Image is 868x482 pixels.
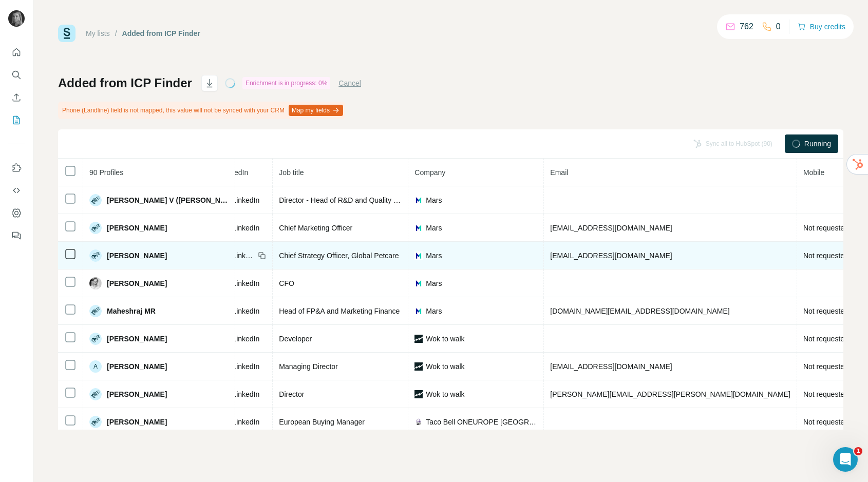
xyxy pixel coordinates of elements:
[426,417,537,427] span: Taco Bell ONEUROPE [GEOGRAPHIC_DATA] AND [GEOGRAPHIC_DATA]
[107,417,167,427] span: [PERSON_NAME]
[740,21,753,33] p: 762
[107,278,167,288] span: [PERSON_NAME]
[803,252,848,260] span: Not requested
[115,28,117,38] li: /
[426,195,442,205] span: Mars
[8,181,25,200] button: Use Surfe API
[8,159,25,177] button: Use Surfe on LinkedIn
[232,306,259,316] span: LinkedIn
[8,66,25,84] button: Search
[776,21,781,33] p: 0
[550,224,672,232] span: [EMAIL_ADDRESS][DOMAIN_NAME]
[8,43,25,62] button: Quick start
[89,277,102,290] img: Avatar
[426,250,442,261] span: Mars
[414,307,423,315] img: company-logo
[426,361,464,372] span: Wok to walk
[279,390,304,398] span: Director
[803,362,848,371] span: Not requested
[232,417,259,427] span: LinkedIn
[550,307,729,315] span: [DOMAIN_NAME][EMAIL_ADDRESS][DOMAIN_NAME]
[289,105,343,116] button: Map my fields
[242,77,330,89] div: Enrichment is in progress: 0%
[58,75,192,91] h1: Added from ICP Finder
[426,278,442,288] span: Mars
[550,362,672,371] span: [EMAIL_ADDRESS][DOMAIN_NAME]
[279,307,400,315] span: Head of FP&A and Marketing Finance
[414,390,423,398] img: company-logo
[107,195,229,205] span: [PERSON_NAME] V ([PERSON_NAME])
[232,223,259,233] span: LinkedIn
[414,418,423,426] img: company-logo
[833,447,858,472] iframe: Intercom live chat
[414,279,423,287] img: company-logo
[279,252,399,260] span: Chief Strategy Officer, Global Petcare
[107,361,167,372] span: [PERSON_NAME]
[279,224,352,232] span: Chief Marketing Officer
[89,333,102,345] img: Avatar
[414,168,445,177] span: Company
[89,360,102,373] div: A
[279,362,337,371] span: Managing Director
[232,195,259,205] span: LinkedIn
[426,334,464,344] span: Wok to walk
[107,223,167,233] span: [PERSON_NAME]
[89,249,102,262] img: Avatar
[279,418,365,426] span: European Buying Manager
[89,388,102,400] img: Avatar
[798,20,845,34] button: Buy credits
[426,306,442,316] span: Mars
[232,334,259,344] span: LinkedIn
[8,10,25,27] img: Avatar
[279,196,522,204] span: Director - Head of R&D and Quality - Mars Snacking [GEOGRAPHIC_DATA]
[89,416,102,428] img: Avatar
[232,278,259,288] span: LinkedIn
[232,250,255,261] span: LinkedIn
[8,226,25,245] button: Feedback
[279,335,312,343] span: Developer
[58,25,76,42] img: Surfe Logo
[58,102,345,119] div: Phone (Landline) field is not mapped, this value will not be synced with your CRM
[8,204,25,222] button: Dashboard
[279,168,304,177] span: Job title
[414,196,423,204] img: company-logo
[803,418,848,426] span: Not requested
[107,250,167,261] span: [PERSON_NAME]
[89,222,102,234] img: Avatar
[8,88,25,107] button: Enrich CSV
[279,279,294,287] span: CFO
[107,306,156,316] span: Maheshraj MR
[232,361,259,372] span: LinkedIn
[86,29,110,37] a: My lists
[426,223,442,233] span: Mars
[107,334,167,344] span: [PERSON_NAME]
[426,389,464,399] span: Wok to walk
[803,168,824,177] span: Mobile
[803,335,848,343] span: Not requested
[89,194,102,206] img: Avatar
[122,28,200,38] div: Added from ICP Finder
[804,139,831,149] span: Running
[803,307,848,315] span: Not requested
[414,362,423,371] img: company-logo
[232,389,259,399] span: LinkedIn
[414,335,423,343] img: company-logo
[8,111,25,129] button: My lists
[414,224,423,232] img: company-logo
[550,252,672,260] span: [EMAIL_ADDRESS][DOMAIN_NAME]
[550,390,790,398] span: [PERSON_NAME][EMAIL_ADDRESS][PERSON_NAME][DOMAIN_NAME]
[414,252,423,260] img: company-logo
[803,390,848,398] span: Not requested
[89,305,102,317] img: Avatar
[550,168,568,177] span: Email
[89,168,123,177] span: 90 Profiles
[338,78,361,88] button: Cancel
[107,389,167,399] span: [PERSON_NAME]
[854,447,862,455] span: 1
[803,224,848,232] span: Not requested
